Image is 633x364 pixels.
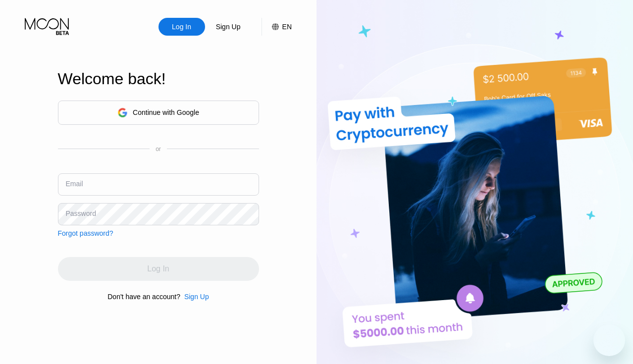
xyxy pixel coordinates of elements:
[66,180,83,188] div: Email
[158,18,205,36] div: Log In
[184,293,209,301] div: Sign Up
[593,324,625,356] iframe: Knop om het berichtenvenster te openen
[156,146,161,153] div: or
[58,70,259,88] div: Welcome back!
[262,18,292,36] div: EN
[58,229,113,237] div: Forgot password?
[107,293,180,301] div: Don't have an account?
[205,18,252,36] div: Sign Up
[171,22,192,32] div: Log In
[58,101,259,125] div: Continue with Google
[282,23,292,31] div: EN
[180,293,209,301] div: Sign Up
[133,108,199,116] div: Continue with Google
[66,209,96,217] div: Password
[215,22,242,32] div: Sign Up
